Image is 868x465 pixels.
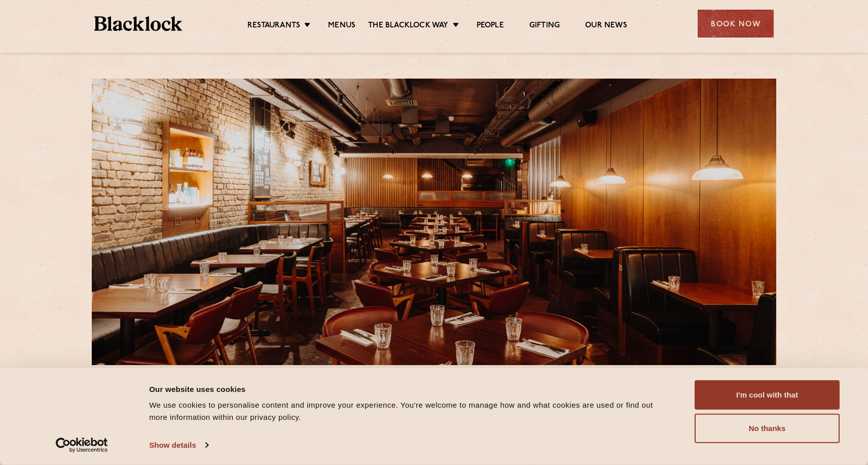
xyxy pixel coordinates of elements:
[328,21,355,32] a: Menus
[149,399,672,423] div: We use cookies to personalise content and improve your experience. You're welcome to manage how a...
[698,10,774,38] div: Book Now
[149,383,672,395] div: Our website uses cookies
[247,21,300,32] a: Restaurants
[695,380,840,410] button: I'm cool with that
[149,438,208,453] a: Show details
[477,21,504,32] a: People
[38,438,126,453] a: Usercentrics Cookiebot - opens in a new window
[585,21,627,32] a: Our News
[94,16,182,31] img: BL_Textured_Logo-footer-cropped.svg
[368,21,448,32] a: The Blacklock Way
[529,21,560,32] a: Gifting
[695,414,840,443] button: No thanks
